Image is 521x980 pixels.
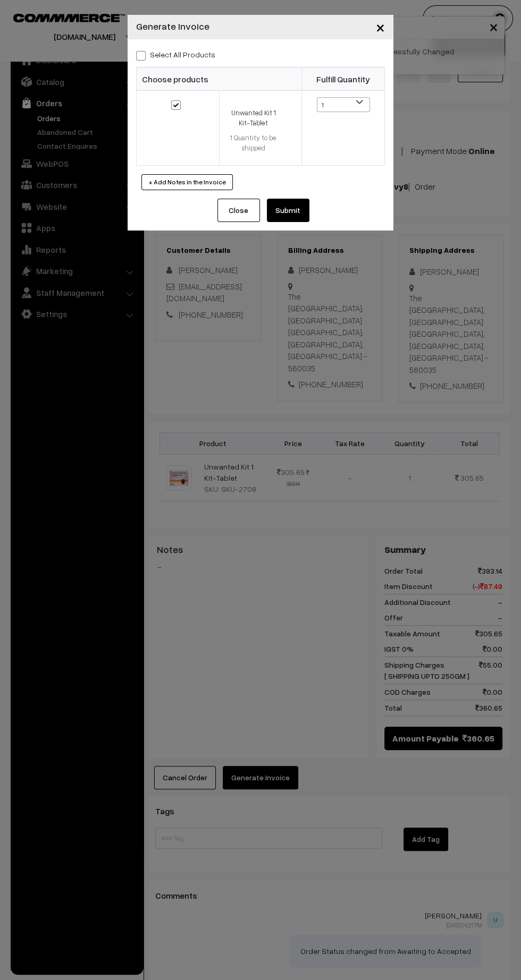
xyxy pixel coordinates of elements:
[367,11,393,44] button: Close
[317,98,369,113] span: 1
[217,199,260,222] button: Close
[226,133,281,154] div: 1 Quantity to be shipped
[226,108,281,129] div: Unwanted Kit 1 Kit-Tablet
[141,174,233,190] button: + Add Notes in the Invoice
[267,199,309,222] button: Submit
[136,19,209,33] h4: Generate Invoice
[376,17,385,37] span: ×
[317,97,370,112] span: 1
[136,49,215,60] label: Select all Products
[302,67,385,91] th: Fulfill Quantity
[137,67,302,91] th: Choose products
